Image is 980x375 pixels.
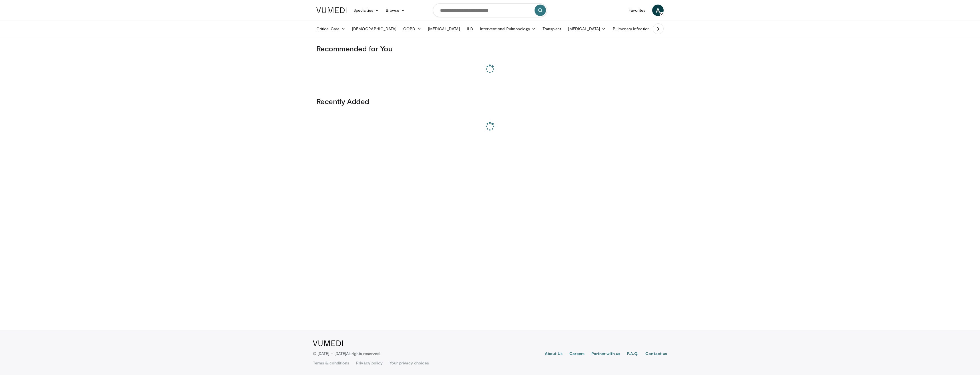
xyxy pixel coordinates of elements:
[645,351,667,358] a: Contact us
[565,23,609,35] a: [MEDICAL_DATA]
[356,360,383,366] a: Privacy policy
[313,360,349,366] a: Terms & conditions
[652,5,664,16] a: A
[625,5,649,16] a: Favorites
[346,351,379,356] span: All rights reserved
[545,351,563,358] a: About Us
[463,23,477,35] a: ILD
[313,351,380,356] p: © [DATE] – [DATE]
[316,97,664,106] h3: Recently Added
[609,23,659,35] a: Pulmonary Infection
[349,23,400,35] a: [DEMOGRAPHIC_DATA]
[591,351,620,358] a: Partner with us
[316,44,664,53] h3: Recommended for You
[400,23,424,35] a: COPD
[425,23,463,35] a: [MEDICAL_DATA]
[569,351,585,358] a: Careers
[350,5,382,16] a: Specialties
[313,340,343,346] img: VuMedi Logo
[316,7,347,13] img: VuMedi Logo
[313,23,349,35] a: Critical Care
[382,5,409,16] a: Browse
[627,351,638,358] a: F.A.Q.
[433,3,547,17] input: Search topics, interventions
[389,360,429,366] a: Your privacy choices
[539,23,565,35] a: Transplant
[477,23,539,35] a: Interventional Pulmonology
